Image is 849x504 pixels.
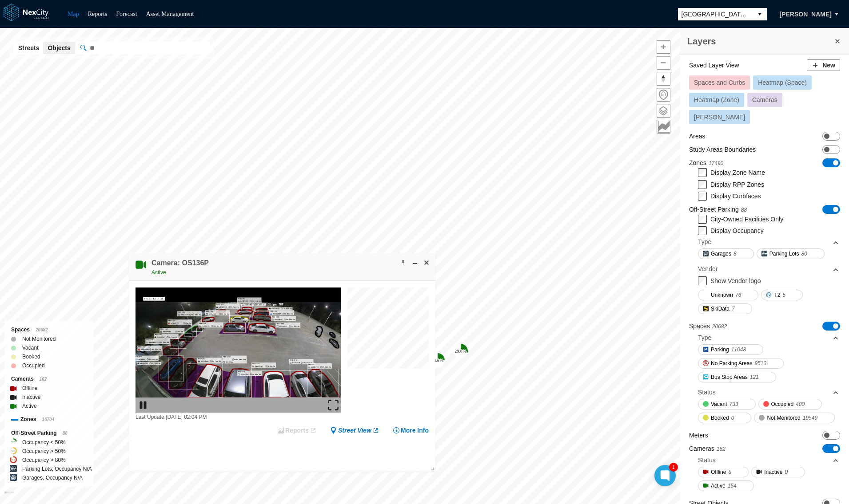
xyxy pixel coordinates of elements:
[711,304,729,313] span: SkiData
[710,277,761,284] label: Show Vendor logo
[769,249,799,258] span: Parking Lots
[22,384,37,393] label: Offline
[807,59,840,71] button: New
[48,43,70,52] span: Objects
[657,40,670,54] button: Zoom in
[710,169,765,176] label: Display Zone Name
[710,216,783,223] label: City-Owned Facilities Only
[822,61,835,70] span: New
[698,264,717,273] div: Vendor
[698,372,776,382] button: Bus Stop Areas121
[767,413,800,422] span: Not Monitored
[393,426,429,435] button: More Info
[151,258,209,277] div: Double-click to make header text selectable
[711,359,752,368] span: No Parking Areas
[733,249,737,258] span: 8
[63,431,68,436] span: 88
[803,413,817,422] span: 19549
[689,145,756,154] label: Study Areas Boundaries
[22,465,92,473] label: Parking Lots, Occupancy N/A
[116,11,137,17] a: Forecast
[698,453,839,467] div: Status
[698,399,756,409] button: Vacant733
[741,207,747,213] span: 88
[689,205,747,214] label: Off-Street Parking
[14,42,44,54] button: Streets
[801,249,807,258] span: 80
[698,358,784,369] button: No Parking Areas9513
[732,304,735,313] span: 7
[694,96,739,103] span: Heatmap (Zone)
[689,132,706,141] label: Areas
[698,303,752,314] button: SkiData7
[761,290,803,300] button: T25
[711,400,727,409] span: Vacant
[698,388,716,397] div: Status
[136,287,341,413] img: video
[22,438,66,447] label: Occupancy < 50%
[338,426,371,435] span: Street View
[751,467,805,477] button: Inactive0
[40,377,47,382] span: 162
[689,75,750,90] button: Spaces and Curbs
[401,426,429,435] span: More Info
[657,88,670,102] button: Home
[431,358,444,363] tspan: 24.6 %
[754,413,835,423] button: Not Monitored19549
[711,291,733,299] span: Unknown
[657,72,670,86] button: Reset bearing to north
[711,481,725,490] span: Active
[11,325,87,335] div: Spaces
[669,463,678,472] div: 1
[689,158,723,168] label: Zones
[694,79,745,86] span: Spaces and Curbs
[22,402,37,410] label: Active
[753,8,767,20] button: select
[717,446,725,452] span: 162
[11,415,87,424] div: Zones
[728,468,731,476] span: 8
[22,361,45,370] label: Occupied
[698,333,711,342] div: Type
[22,447,66,456] label: Occupancy > 50%
[430,353,445,367] div: Map marker
[796,400,805,409] span: 400
[698,344,763,355] button: Parking11048
[36,327,48,332] span: 20682
[698,237,711,246] div: Type
[729,400,738,409] span: 733
[764,468,782,476] span: Inactive
[657,56,670,69] span: Zoom out
[88,11,108,17] a: Reports
[687,35,833,47] h3: Layers
[698,290,758,300] button: Unknown76
[735,291,741,299] span: 76
[454,344,468,358] div: Map marker
[698,480,754,491] button: Active154
[698,262,839,276] div: Vendor
[22,335,56,343] label: Not Monitored
[757,248,825,259] button: Parking Lots80
[330,426,379,435] a: Street View
[731,413,734,422] span: 0
[4,491,14,501] a: Mapbox homepage
[22,352,40,361] label: Booked
[752,96,777,103] span: Cameras
[710,193,761,200] label: Display Curbfaces
[753,75,812,90] button: Heatmap (Space)
[758,399,822,409] button: Occupied400
[770,7,841,22] button: [PERSON_NAME]
[68,11,79,17] a: Map
[11,374,87,384] div: Cameras
[689,61,739,70] label: Saved Layer View
[698,235,839,248] div: Type
[728,481,737,490] span: 154
[694,114,745,121] span: [PERSON_NAME]
[698,456,716,465] div: Status
[709,160,723,166] span: 17490
[682,10,749,19] span: [GEOGRAPHIC_DATA][PERSON_NAME]
[785,468,788,476] span: 0
[711,249,731,258] span: Garages
[136,413,341,421] div: Last Update: [DATE] 02:04 PM
[711,373,748,382] span: Bus Stop Areas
